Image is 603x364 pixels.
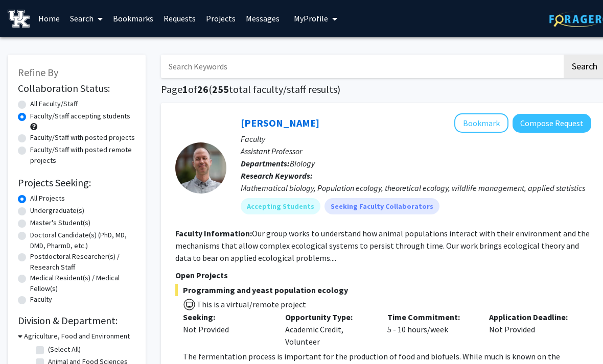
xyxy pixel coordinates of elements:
span: This is a virtual/remote project [196,299,306,309]
p: Open Projects [175,269,591,281]
label: Faculty/Staff with posted projects [30,132,135,143]
h2: Division & Department: [18,314,135,327]
a: [PERSON_NAME] [241,116,319,129]
button: Add Jake Ferguson to Bookmarks [454,113,508,133]
div: Not Provided [481,311,584,348]
input: Search Keywords [161,55,562,78]
span: Biology [290,158,315,168]
label: Master's Student(s) [30,217,90,228]
p: Time Commitment: [387,311,474,323]
div: Not Provided [183,323,270,335]
label: All Faculty/Staff [30,99,78,109]
button: Compose Request to Jake Ferguson [513,114,591,133]
h3: Agriculture, Food and Environment [24,331,130,342]
p: Opportunity Type: [285,311,372,323]
a: Requests [158,1,201,36]
p: Seeking: [183,311,270,323]
b: Faculty Information: [175,228,252,238]
mat-chip: Seeking Faculty Collaborators [324,198,439,214]
p: Faculty [241,133,591,145]
label: (Select All) [48,344,81,355]
h2: Collaboration Status: [18,82,135,94]
label: Undergraduate(s) [30,205,84,216]
label: Faculty/Staff accepting students [30,111,130,122]
label: Medical Resident(s) / Medical Fellow(s) [30,273,135,294]
iframe: Chat [8,318,43,356]
a: Messages [241,1,285,36]
label: Faculty/Staff with posted remote projects [30,144,135,166]
div: Academic Credit, Volunteer [277,311,380,348]
label: Doctoral Candidate(s) (PhD, MD, DMD, PharmD, etc.) [30,230,135,251]
label: Postdoctoral Researcher(s) / Research Staff [30,251,135,273]
div: 5 - 10 hours/week [380,311,482,348]
a: Bookmarks [108,1,158,36]
div: Mathematical biology, Population ecology, theoretical ecology, wildlife management, applied stati... [241,182,591,194]
a: Home [33,1,65,36]
a: Projects [201,1,241,36]
span: Refine By [18,66,58,79]
b: Research Keywords: [241,171,313,181]
h2: Projects Seeking: [18,177,135,189]
p: Application Deadline: [489,311,576,323]
span: My Profile [294,13,328,23]
a: Search [65,1,108,36]
fg-read-more: Our group works to understand how animal populations interact with their environment and the mech... [175,228,590,263]
span: 26 [197,83,208,95]
mat-chip: Accepting Students [241,198,320,214]
label: Faculty [30,294,52,305]
p: Assistant Professor [241,145,591,157]
img: University of Kentucky Logo [8,10,30,28]
span: Programming and yeast population ecology [175,284,591,296]
span: 1 [182,83,188,95]
span: 255 [212,83,229,95]
b: Departments: [241,158,290,168]
label: All Projects [30,193,65,204]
